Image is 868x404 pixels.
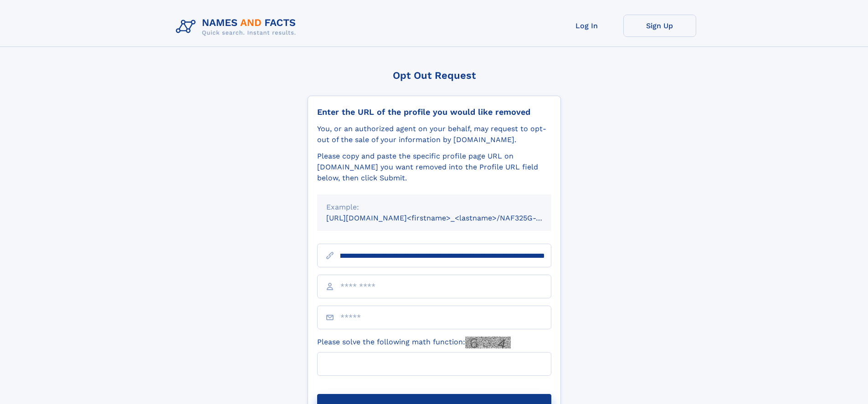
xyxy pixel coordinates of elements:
[326,214,569,222] small: [URL][DOMAIN_NAME]<firstname>_<lastname>/NAF325G-xxxxxxxx
[317,123,551,145] div: You, or an authorized agent on your behalf, may request to opt-out of the sale of your informatio...
[326,202,542,213] div: Example:
[317,151,551,184] div: Please copy and paste the specific profile page URL on [DOMAIN_NAME] you want removed into the Pr...
[308,70,561,81] div: Opt Out Request
[550,15,623,37] a: Log In
[317,107,551,117] div: Enter the URL of the profile you would like removed
[623,15,696,37] a: Sign Up
[172,15,303,39] img: Logo Names and Facts
[317,337,511,348] label: Please solve the following math function:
